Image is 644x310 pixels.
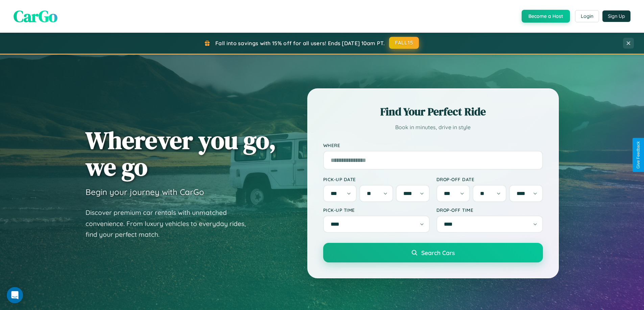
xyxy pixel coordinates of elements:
label: Pick-up Date [323,176,430,182]
label: Pick-up Time [323,207,430,213]
p: Discover premium car rentals with unmatched convenience. From luxury vehicles to everyday rides, ... [86,207,255,240]
label: Drop-off Time [436,207,543,213]
label: Where [323,142,543,148]
span: Search Cars [421,249,455,256]
button: FALL15 [389,37,419,49]
label: Drop-off Date [436,176,543,182]
span: CarGo [14,5,57,27]
h3: Begin your journey with CarGo [86,187,204,197]
h2: Find Your Perfect Ride [323,104,543,119]
button: Become a Host [522,10,570,23]
div: Open Intercom Messenger [7,287,23,303]
h1: Wherever you go, we go [86,127,276,180]
div: Give Feedback [636,141,641,169]
p: Book in minutes, drive in style [323,122,543,132]
button: Sign Up [602,10,630,22]
button: Login [575,10,599,22]
button: Search Cars [323,243,543,262]
span: Fall into savings with 15% off for all users! Ends [DATE] 10am PT. [215,40,385,47]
